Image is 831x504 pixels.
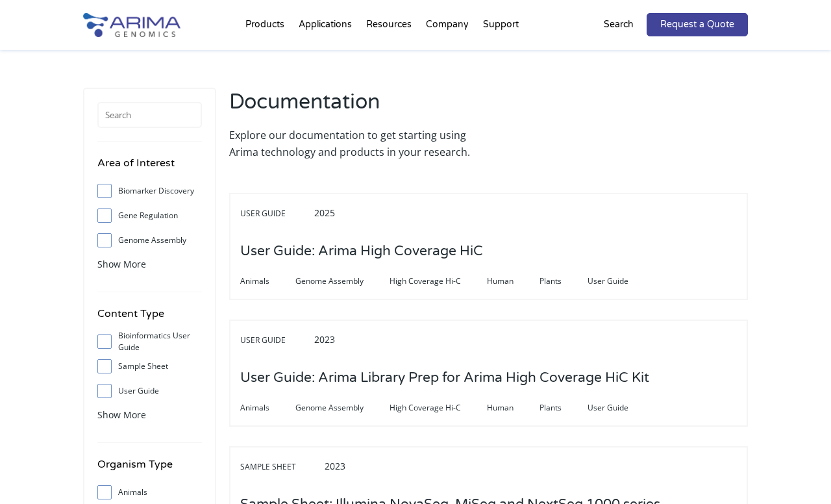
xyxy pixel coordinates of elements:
span: 2025 [314,207,335,219]
h4: Area of Interest [97,155,202,181]
h4: Content Type [97,305,202,332]
span: 2023 [325,460,345,472]
h3: User Guide: Arima High Coverage HiC [240,231,483,271]
p: Search [604,16,634,33]
span: Genome Assembly [295,400,390,416]
a: User Guide: Arima Library Prep for Arima High Coverage HiC Kit [240,371,649,385]
span: Animals [240,273,295,289]
p: Explore our documentation to get starting using Arima technology and products in your research. [229,127,482,160]
h2: Documentation [229,88,482,127]
span: Sample Sheet [240,459,322,475]
span: High Coverage Hi-C [390,273,487,289]
a: Request a Quote [647,13,748,36]
label: Gene Regulation [97,206,202,225]
label: Animals [97,483,202,502]
label: Sample Sheet [97,357,202,376]
label: Genome Assembly [97,231,202,250]
span: Plants [540,400,588,416]
span: Show More [97,258,146,270]
span: User Guide [588,400,654,416]
span: Human [487,400,540,416]
span: User Guide [240,206,312,221]
input: Search [97,102,202,128]
span: High Coverage Hi-C [390,400,487,416]
span: User Guide [240,333,312,348]
h4: Organism Type [97,456,202,483]
label: Bioinformatics User Guide [97,332,202,351]
span: Human [487,273,540,289]
span: 2023 [314,333,335,346]
h3: User Guide: Arima Library Prep for Arima High Coverage HiC Kit [240,358,649,398]
label: User Guide [97,381,202,401]
img: Arima-Genomics-logo [83,13,180,37]
span: Genome Assembly [295,273,390,289]
span: Plants [540,273,588,289]
span: User Guide [588,273,654,289]
a: User Guide: Arima High Coverage HiC [240,244,483,258]
span: Show More [97,409,146,421]
span: Animals [240,400,295,416]
label: Biomarker Discovery [97,181,202,201]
